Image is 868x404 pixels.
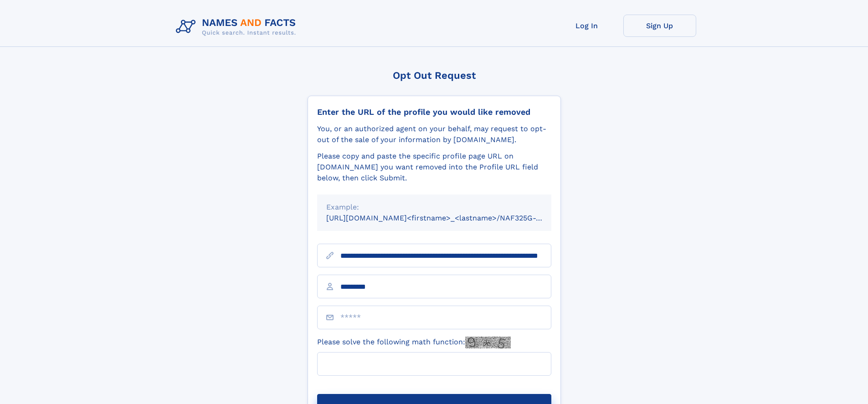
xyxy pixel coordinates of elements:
[623,15,696,37] a: Sign Up
[317,337,511,348] label: Please solve the following math function:
[550,15,623,37] a: Log In
[317,123,551,145] div: You, or an authorized agent on your behalf, may request to opt-out of the sale of your informatio...
[326,214,569,222] small: [URL][DOMAIN_NAME]<firstname>_<lastname>/NAF325G-xxxxxxxx
[317,151,551,184] div: Please copy and paste the specific profile page URL on [DOMAIN_NAME] you want removed into the Pr...
[172,15,303,39] img: Logo Names and Facts
[308,70,561,81] div: Opt Out Request
[317,107,551,117] div: Enter the URL of the profile you would like removed
[326,202,542,213] div: Example:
